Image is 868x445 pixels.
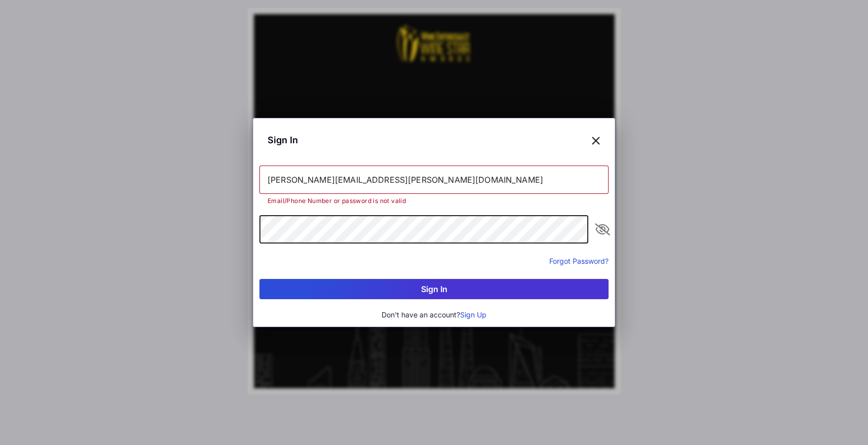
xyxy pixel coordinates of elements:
button: Forgot Password? [549,256,609,266]
div: Don't have an account? [259,309,609,320]
button: Sign In [259,279,609,299]
span: Sign In [268,133,298,147]
input: Email or Phone Number [259,166,609,194]
button: Sign Up [460,309,486,320]
div: Email/Phone Number or password is not valid [268,198,600,204]
i: appended action [596,223,609,235]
